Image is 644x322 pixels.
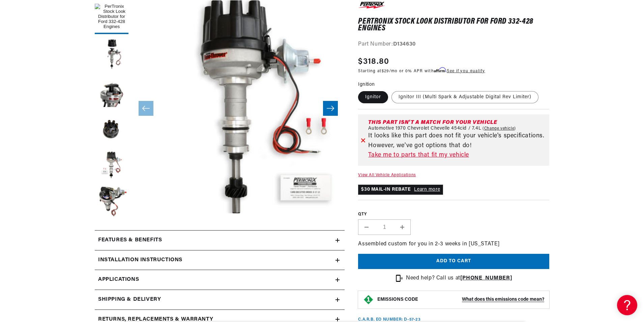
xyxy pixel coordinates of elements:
button: Load image 1 in gallery view [95,0,128,34]
a: [PHONE_NUMBER] [460,275,512,281]
button: Add to cart [358,254,549,269]
img: Emissions code [363,294,374,305]
span: Automotive 1970 Chevrolet Chevelle 454cid / 7.4L [368,126,481,131]
p: Starting at /mo or 0% APR with . [358,68,485,74]
button: EMISSIONS CODEWhat does this emissions code mean? [377,297,544,303]
legend: Ignition [358,81,375,88]
button: Slide left [139,101,153,116]
span: $29 [382,69,389,73]
strong: What does this emissions code mean? [462,297,544,302]
label: QTY [358,212,549,217]
a: View All Vehicle Applications [358,173,416,177]
h2: Installation instructions [98,256,182,265]
button: Load image 4 in gallery view [95,112,128,145]
span: Affirm [434,68,446,73]
a: Take me to parts that fit my vehicle [368,151,547,160]
h2: Shipping & Delivery [98,295,161,304]
button: Load image 2 in gallery view [95,37,128,71]
div: This part isn't a match for your vehicle [368,120,547,125]
a: Learn more [414,187,440,192]
p: Need help? Call us at [406,274,512,283]
button: Slide right [323,101,338,116]
label: Ignitor [358,91,388,103]
summary: Shipping & Delivery [95,290,345,310]
a: Change vehicle [482,126,516,131]
media-gallery: Gallery Viewer [95,0,345,217]
summary: Features & Benefits [95,231,345,250]
strong: EMISSIONS CODE [377,297,418,302]
button: Load image 5 in gallery view [95,149,128,183]
span: $318.80 [358,56,389,68]
div: Part Number: [358,40,549,49]
button: Load image 3 in gallery view [95,75,128,108]
a: See if you qualify - Learn more about Affirm Financing (opens in modal) [447,69,485,73]
label: Ignitor III (Multi Spark & Adjustable Digital Rev Limiter) [391,91,538,103]
p: Assembled custom for you in 2-3 weeks in [US_STATE] [358,240,549,249]
button: Load image 6 in gallery view [95,186,128,220]
p: $30 MAIL-IN REBATE [358,185,443,195]
h2: Features & Benefits [98,236,162,245]
strong: D134630 [393,42,416,47]
summary: Installation instructions [95,250,345,270]
a: Applications [95,270,345,290]
h1: PerTronix Stock Look Distributor for Ford 332-428 Engines [358,18,549,32]
span: Applications [98,275,139,284]
p: It looks like this part does not fit your vehicle's specifications. However, we've got options th... [368,131,547,151]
